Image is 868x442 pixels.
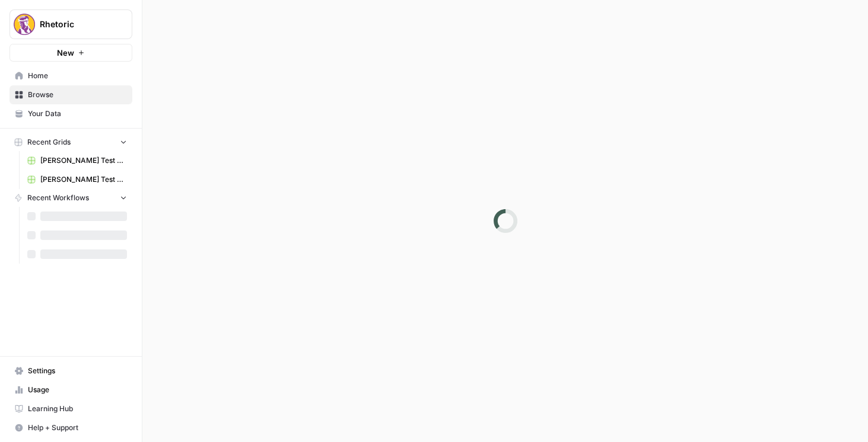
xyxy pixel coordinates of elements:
[9,85,132,104] a: Browse
[9,133,132,151] button: Recent Grids
[9,104,132,123] a: Your Data
[22,151,132,170] a: [PERSON_NAME] Test Workflow - Copilot Example Grid
[27,193,89,203] span: Recent Workflows
[28,89,127,100] span: Browse
[14,14,35,35] img: Rhetoric Logo
[9,361,132,380] a: Settings
[28,403,127,414] span: Learning Hub
[28,366,127,376] span: Settings
[57,47,74,59] span: New
[27,137,71,148] span: Recent Grids
[9,380,132,399] a: Usage
[40,155,127,166] span: [PERSON_NAME] Test Workflow - Copilot Example Grid
[40,18,112,30] span: Rhetoric
[28,71,127,81] span: Home
[9,399,132,418] a: Learning Hub
[28,108,127,119] span: Your Data
[28,385,127,395] span: Usage
[9,9,132,39] button: Workspace: Rhetoric
[9,44,132,62] button: New
[9,189,132,207] button: Recent Workflows
[9,66,132,85] a: Home
[28,422,127,433] span: Help + Support
[40,174,127,185] span: [PERSON_NAME] Test Workflow - SERP Overview Grid
[22,170,132,189] a: [PERSON_NAME] Test Workflow - SERP Overview Grid
[9,418,132,437] button: Help + Support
